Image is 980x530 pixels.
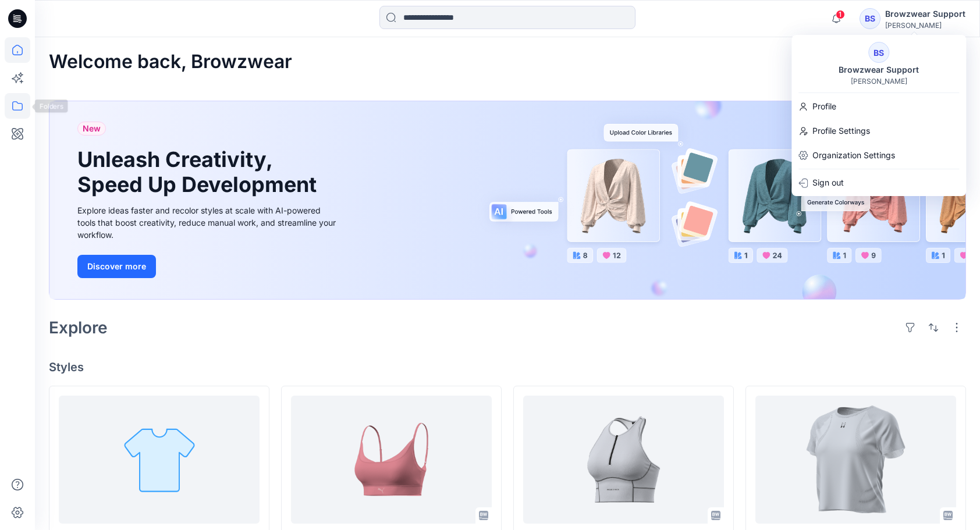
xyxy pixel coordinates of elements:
[755,396,956,524] a: 6010902_Digital Twin_Mar.17.25
[832,63,926,77] div: Browzwear Support
[812,95,836,118] p: Profile
[885,7,965,21] div: Browzwear Support
[59,396,260,524] a: 动作
[812,172,844,194] p: Sign out
[77,147,322,197] h1: Unleash Creativity, Speed Up Development
[77,255,339,278] a: Discover more
[791,144,966,166] a: Organization Settings
[851,77,907,86] div: [PERSON_NAME]
[49,51,292,73] h2: Welcome back, Browzwear
[523,396,724,524] a: 6010505_Digital Twin Sizeset_Oct.30.24
[49,318,108,337] h2: Explore
[77,255,156,278] button: Discover more
[291,396,492,524] a: 528595_20250303
[812,120,870,142] p: Profile Settings
[860,8,880,29] div: BS
[791,95,966,118] a: Profile
[49,360,966,374] h4: Styles
[836,10,845,19] span: 1
[77,204,339,241] div: Explore ideas faster and recolor styles at scale with AI-powered tools that boost creativity, red...
[868,42,889,63] div: BS
[885,21,965,30] div: [PERSON_NAME]
[812,144,895,166] p: Organization Settings
[83,122,101,136] span: New
[791,120,966,142] a: Profile Settings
